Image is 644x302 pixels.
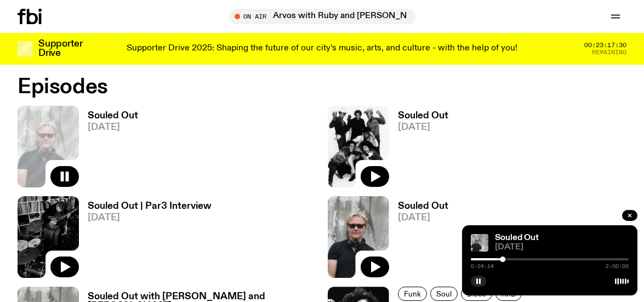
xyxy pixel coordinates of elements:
[229,9,415,24] button: On AirArvos with Ruby and [PERSON_NAME]
[430,287,458,301] a: Soul
[592,49,626,55] span: Remaining
[328,196,389,278] img: Stephen looks directly at the camera, wearing a black tee, black sunglasses and headphones around...
[88,123,138,132] span: [DATE]
[389,111,448,187] a: Souled Out[DATE]
[398,287,427,301] a: Funk
[18,77,420,97] h2: Episodes
[461,287,492,301] a: Disco
[398,123,448,132] span: [DATE]
[389,202,448,278] a: Souled Out[DATE]
[38,39,82,58] h3: Supporter Drive
[398,202,448,211] h3: Souled Out
[398,111,448,121] h3: Souled Out
[88,213,212,223] span: [DATE]
[495,233,539,242] a: Souled Out
[398,213,448,223] span: [DATE]
[404,290,421,298] span: Funk
[79,202,212,278] a: Souled Out | Par3 Interview[DATE]
[436,290,452,298] span: Soul
[606,264,629,269] span: 2:00:00
[88,202,212,211] h3: Souled Out | Par3 Interview
[127,44,517,54] p: Supporter Drive 2025: Shaping the future of our city’s music, arts, and culture - with the help o...
[584,42,626,48] span: 00:23:17:30
[88,111,138,121] h3: Souled Out
[495,243,629,252] span: [DATE]
[471,234,488,252] img: Stephen looks directly at the camera, wearing a black tee, black sunglasses and headphones around...
[471,264,494,269] span: 0:24:14
[79,111,138,187] a: Souled Out[DATE]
